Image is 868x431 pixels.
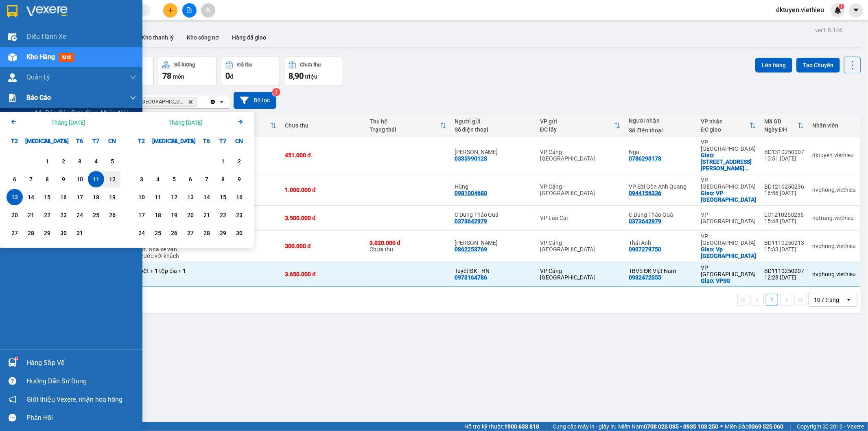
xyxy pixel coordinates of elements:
[701,233,756,246] div: VP [GEOGRAPHIC_DATA]
[225,71,230,81] span: 0
[237,62,252,68] div: Đã thu
[764,274,804,281] div: 12:28 [DATE]
[26,394,122,405] span: Giới thiệu Vexere, nhận hoa hồng
[168,174,180,184] div: 5
[234,228,245,238] div: 30
[136,228,147,238] div: 24
[199,225,215,241] div: Choose Thứ Sáu, tháng 11 28 2025. It's available.
[815,26,842,35] div: ver 1.8.146
[272,88,280,96] sup: 3
[152,174,164,184] div: 4
[168,192,180,202] div: 12
[215,189,231,205] div: Choose Thứ Bảy, tháng 11 15 2025. It's available.
[217,174,229,184] div: 8
[305,73,317,80] span: triệu
[235,117,245,128] button: Next month.
[540,215,621,221] div: VP Lào Cai
[174,62,195,68] div: Số lượng
[7,189,23,205] div: Selected end date. Thứ Hai, tháng 10 13 2025. It's available.
[88,133,104,149] div: T7
[188,99,193,104] svg: Delete
[185,210,196,220] div: 20
[58,228,69,238] div: 30
[8,53,17,62] img: warehouse-icon
[39,207,55,223] div: Choose Thứ Tư, tháng 10 22 2025. It's available.
[764,183,804,190] div: BD1210250236
[35,108,136,128] span: 11. Báo cáo đơn giao nhận nội bộ
[9,174,20,184] div: 6
[764,149,804,155] div: BD1310250007
[182,133,199,149] div: T5
[199,133,215,149] div: T6
[133,225,150,241] div: Choose Thứ Hai, tháng 11 24 2025. It's available.
[234,174,245,184] div: 9
[215,171,231,187] div: Choose Thứ Bảy, tháng 11 8 2025. It's available.
[23,189,39,205] div: Choose Thứ Ba, tháng 10 14 2025. It's available.
[23,133,39,149] div: [MEDICAL_DATA]
[629,268,692,274] div: TBVS ĐK Việt Nam
[217,210,229,220] div: 22
[231,133,247,149] div: CN
[150,171,166,187] div: Choose Thứ Ba, tháng 11 4 2025. It's available.
[23,171,39,187] div: Choose Thứ Ba, tháng 10 7 2025. It's available.
[107,156,118,166] div: 5
[39,153,55,169] div: Choose Thứ Tư, tháng 10 1 2025. It's available.
[133,171,150,187] div: Choose Thứ Hai, tháng 11 3 2025. It's available.
[150,189,166,205] div: Choose Thứ Ba, tháng 11 11 2025. It's available.
[540,126,614,133] div: ĐC lấy
[455,118,532,125] div: Người gửi
[135,28,180,47] button: Kho thanh lý
[201,228,212,238] div: 28
[168,210,180,220] div: 19
[136,210,147,220] div: 17
[72,189,88,205] div: Choose Thứ Sáu, tháng 10 17 2025. It's available.
[107,174,118,184] div: 12
[8,358,17,367] img: warehouse-icon
[455,190,487,196] div: 0981004680
[464,422,539,431] span: Hỗ trợ kỹ thuật:
[8,94,17,102] img: solution-icon
[15,357,18,360] sup: 1
[150,225,166,241] div: Choose Thứ Ba, tháng 11 25 2025. It's available.
[840,4,843,9] span: 1
[129,97,197,107] span: VP Sài Gòn, close by backspace
[39,225,55,241] div: Choose Thứ Tư, tháng 10 29 2025. It's available.
[217,228,229,238] div: 29
[130,95,136,101] span: down
[370,240,446,246] div: 3.020.000 đ
[812,243,856,249] div: nvphong.viethieu
[23,225,39,241] div: Choose Thứ Ba, tháng 10 28 2025. It's available.
[42,228,53,238] div: 29
[210,99,216,105] svg: Clear all
[697,115,760,136] th: Toggle SortBy
[789,422,791,431] span: |
[58,156,69,166] div: 2
[72,225,88,241] div: Choose Thứ Sáu, tháng 10 31 2025. It's available.
[120,253,193,259] div: đã chốt cước với khách
[58,210,69,220] div: 23
[88,171,104,187] div: Selected start date. Thứ Bảy, tháng 10 11 2025. It's available.
[812,215,856,221] div: nqtrang.viethieu
[217,192,229,202] div: 15
[199,171,215,187] div: Choose Thứ Sáu, tháng 11 7 2025. It's available.
[9,117,19,128] button: Previous month.
[545,422,547,431] span: |
[231,153,247,169] div: Choose Chủ Nhật, tháng 11 2 2025. It's available.
[180,28,225,47] button: Kho công nợ
[725,422,783,431] span: Miền Bắc
[182,3,197,18] button: file-add
[701,139,756,152] div: VP [GEOGRAPHIC_DATA]
[540,118,614,125] div: VP gửi
[173,73,184,80] span: món
[540,268,621,281] div: VP Cảng - [GEOGRAPHIC_DATA]
[853,7,860,14] span: caret-down
[26,53,55,61] span: Kho hàng
[59,53,74,62] span: mới
[90,156,102,166] div: 4
[104,189,120,205] div: Choose Chủ Nhật, tháng 10 19 2025. It's available.
[814,296,839,304] div: 10 / trang
[9,210,20,220] div: 20
[201,3,215,18] button: aim
[39,133,55,149] div: T4
[234,92,276,109] button: Bộ lọc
